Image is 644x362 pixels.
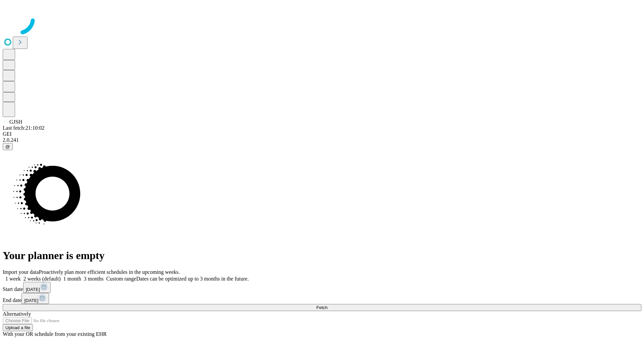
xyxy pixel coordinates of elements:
[24,298,38,303] span: [DATE]
[3,269,39,275] span: Import your data
[5,144,10,149] span: @
[3,249,641,262] h1: Your planner is empty
[9,119,22,125] span: GJSH
[136,276,249,282] span: Dates can be optimized up to 3 months in the future.
[3,143,13,150] button: @
[3,282,641,293] div: Start date
[3,293,641,304] div: End date
[84,276,104,282] span: 3 months
[3,311,31,317] span: Alternatively
[26,287,40,292] span: [DATE]
[39,269,180,275] span: Proactively plan more efficient schedules in the upcoming weeks.
[3,131,641,137] div: GEI
[106,276,136,282] span: Custom range
[316,305,327,310] span: Fetch
[3,137,641,143] div: 2.0.241
[3,331,107,337] span: With your OR schedule from your existing EHR
[3,304,641,311] button: Fetch
[21,293,49,304] button: [DATE]
[3,125,45,131] span: Last fetch: 21:10:02
[3,324,33,331] button: Upload a file
[23,276,61,282] span: 2 weeks (default)
[63,276,81,282] span: 1 month
[23,282,51,293] button: [DATE]
[5,276,21,282] span: 1 week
